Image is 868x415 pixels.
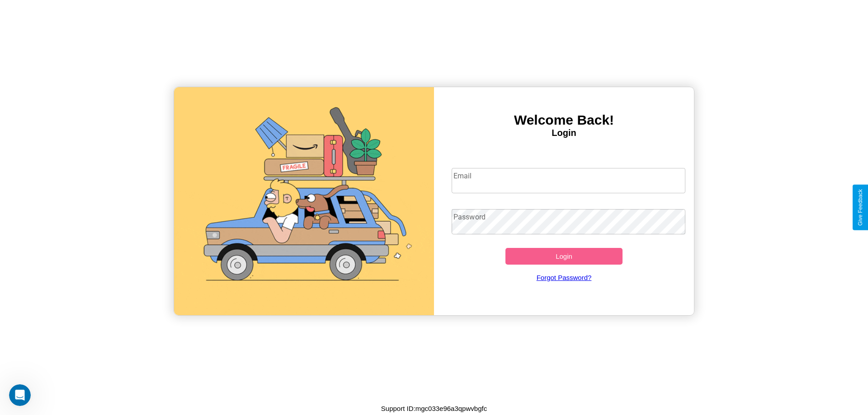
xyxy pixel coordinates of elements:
p: Support ID: mgc033e96a3qpwvbgfc [381,402,487,415]
a: Forgot Password? [447,265,681,290]
iframe: Intercom live chat [9,384,31,406]
h3: Welcome Back! [434,112,694,128]
div: Give Feedback [857,189,863,226]
h4: Login [434,128,694,138]
img: gif [174,87,434,315]
button: Login [505,248,623,265]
